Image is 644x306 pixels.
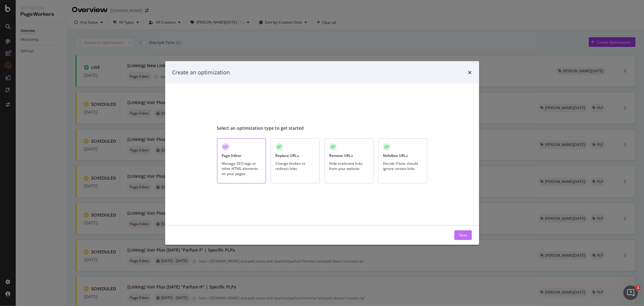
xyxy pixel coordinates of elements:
[459,233,467,238] div: Next
[165,61,479,245] div: modal
[468,69,472,76] div: times
[623,285,638,300] iframe: Intercom live chat
[222,161,261,176] div: Manage SEO tags or other HTML elements on your pages
[276,153,299,158] div: Replace URLs
[329,161,369,171] div: Hide irrelevant links from your website
[276,161,315,171] div: Change broken or redirect links
[454,230,472,240] button: Next
[383,153,408,158] div: Nofollow URLs
[222,153,242,158] div: Page Editor
[636,285,641,290] span: 1
[217,125,427,131] div: Select an optimization type to get started
[329,153,353,158] div: Remove URLs
[383,161,422,171] div: Decide if bots should ignore certain links
[172,69,230,76] div: Create an optimization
